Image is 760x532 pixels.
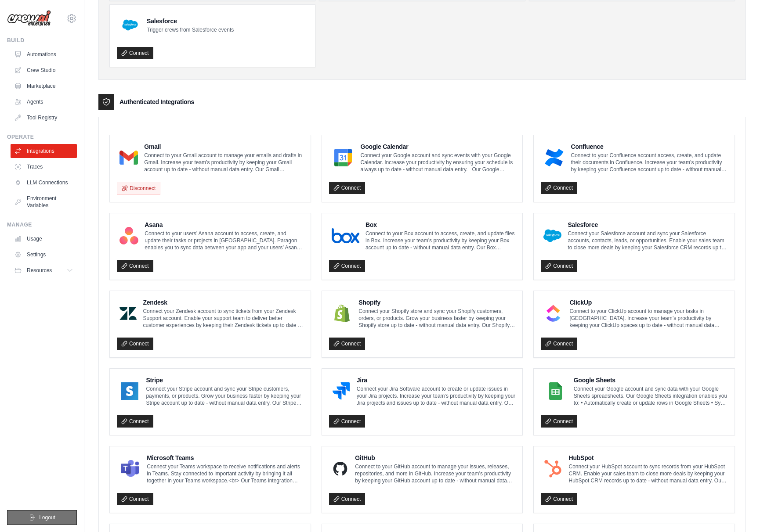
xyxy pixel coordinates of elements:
[329,338,366,350] a: Connect
[117,260,153,272] a: Connect
[147,17,234,25] h4: Salesforce
[568,220,727,229] h4: Salesforce
[11,263,77,277] button: Resources
[119,227,138,244] img: Asana Logo
[332,460,349,478] img: GitHub Logo
[147,453,303,462] h4: Microsoft Teams
[11,47,77,61] a: Automations
[361,142,516,151] h4: Google Calendar
[329,260,366,272] a: Connect
[11,63,77,77] a: Crew Studio
[568,230,727,251] p: Connect your Salesforce account and sync your Salesforce accounts, contacts, leads, or opportunit...
[332,382,351,400] img: Jira Logo
[357,376,516,385] h4: Jira
[146,385,303,406] p: Connect your Stripe account and sync your Stripe customers, payments, or products. Grow your busi...
[569,463,727,484] p: Connect your HubSpot account to sync records from your HubSpot CRM. Enable your sales team to clo...
[571,142,727,151] h4: Confluence
[543,305,563,322] img: ClickUp Logo
[541,182,577,194] a: Connect
[543,460,562,478] img: HubSpot Logo
[117,415,153,428] a: Connect
[574,385,727,406] p: Connect your Google account and sync data with your Google Sheets spreadsheets. Our Google Sheets...
[571,152,727,173] p: Connect to your Confluence account access, create, and update their documents in Confluence. Incr...
[541,260,577,272] a: Connect
[574,376,727,385] h4: Google Sheets
[332,227,359,244] img: Box Logo
[117,493,153,505] a: Connect
[39,514,55,521] span: Logout
[357,385,516,406] p: Connect your Jira Software account to create or update issues in your Jira projects. Increase you...
[366,220,515,229] h4: Box
[332,149,355,166] img: Google Calendar Logo
[543,227,561,244] img: Salesforce Logo
[7,510,77,525] button: Logout
[117,338,153,350] a: Connect
[145,220,303,229] h4: Asana
[119,97,194,106] h3: Authenticated Integrations
[355,463,515,484] p: Connect to your GitHub account to manage your issues, releases, repositories, and more in GitHub....
[11,160,77,174] a: Traces
[119,382,140,400] img: Stripe Logo
[329,493,366,505] a: Connect
[11,79,77,93] a: Marketplace
[569,298,727,307] h4: ClickUp
[11,111,77,125] a: Tool Registry
[27,267,52,274] span: Resources
[11,176,77,190] a: LLM Connections
[366,230,515,251] p: Connect to your Box account to access, create, and update files in Box. Increase your team’s prod...
[119,460,141,478] img: Microsoft Teams Logo
[329,415,366,428] a: Connect
[11,232,77,246] a: Usage
[569,453,727,462] h4: HubSpot
[7,221,77,228] div: Manage
[7,133,77,140] div: Operate
[543,382,567,400] img: Google Sheets Logo
[143,308,303,329] p: Connect your Zendesk account to sync tickets from your Zendesk Support account. Enable your suppo...
[147,26,234,33] p: Trigger crews from Salesforce events
[143,298,303,307] h4: Zendesk
[329,182,366,194] a: Connect
[117,47,153,59] a: Connect
[332,305,353,322] img: Shopify Logo
[119,149,138,166] img: Gmail Logo
[144,152,303,173] p: Connect to your Gmail account to manage your emails and drafts in Gmail. Increase your team’s pro...
[147,463,303,484] p: Connect your Teams workspace to receive notifications and alerts in Teams. Stay connected to impo...
[541,338,577,350] a: Connect
[117,182,160,195] button: Disconnect
[355,453,515,462] h4: GitHub
[361,152,516,173] p: Connect your Google account and sync events with your Google Calendar. Increase your productivity...
[11,95,77,109] a: Agents
[541,493,577,505] a: Connect
[716,490,760,532] iframe: Chat Widget
[11,191,77,212] a: Environment Variables
[145,230,303,251] p: Connect to your users’ Asana account to access, create, and update their tasks or projects in [GE...
[358,298,515,307] h4: Shopify
[119,305,137,322] img: Zendesk Logo
[119,14,141,36] img: Salesforce Logo
[146,376,303,385] h4: Stripe
[7,10,51,27] img: Logo
[11,144,77,158] a: Integrations
[543,149,565,166] img: Confluence Logo
[7,37,77,44] div: Build
[541,415,577,428] a: Connect
[11,248,77,262] a: Settings
[358,308,515,329] p: Connect your Shopify store and sync your Shopify customers, orders, or products. Grow your busine...
[144,142,303,151] h4: Gmail
[569,308,727,329] p: Connect to your ClickUp account to manage your tasks in [GEOGRAPHIC_DATA]. Increase your team’s p...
